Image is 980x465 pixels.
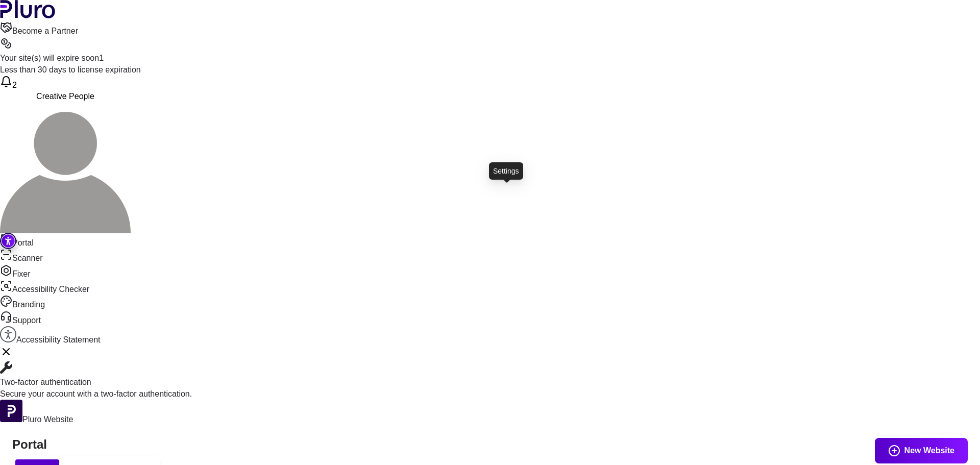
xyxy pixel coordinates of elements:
[489,162,523,180] div: Settings
[12,81,17,89] span: 2
[36,92,94,101] span: Creative People
[875,438,968,463] button: New Website
[12,437,968,452] h1: Portal
[99,54,104,62] span: 1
